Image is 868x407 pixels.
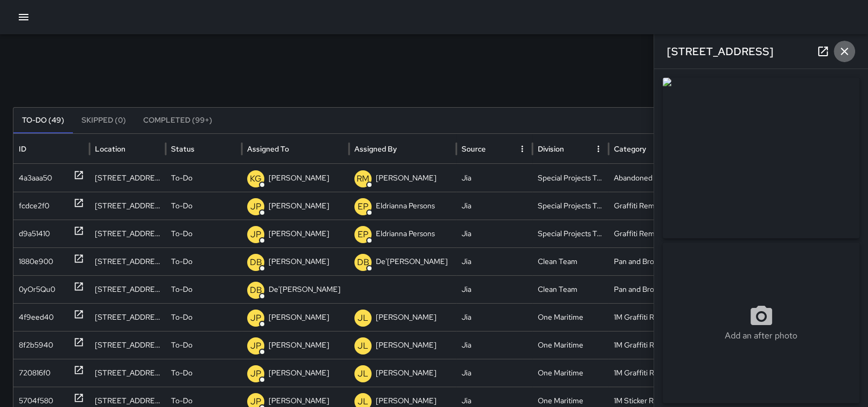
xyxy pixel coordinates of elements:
[19,164,52,192] div: 4a3aaa50
[354,144,397,154] div: Assigned By
[171,144,195,154] div: Status
[357,172,369,185] p: RM
[376,248,448,275] p: De'[PERSON_NAME]
[90,192,166,220] div: 292 Battery Street
[13,108,73,133] button: To-Do (49)
[376,304,436,331] p: [PERSON_NAME]
[538,144,564,154] div: Division
[532,220,609,247] div: Special Projects Team
[269,359,329,387] p: [PERSON_NAME]
[250,312,261,325] p: JP
[90,331,166,359] div: 201-399 Washington Street
[171,220,192,247] p: To-Do
[456,247,532,275] div: Jia
[269,276,340,303] p: De'[PERSON_NAME]
[269,331,329,359] p: [PERSON_NAME]
[250,256,262,269] p: DB
[250,172,262,185] p: KG
[462,144,486,154] div: Source
[73,108,135,133] button: Skipped (0)
[532,275,609,303] div: Clean Team
[456,331,532,359] div: Jia
[609,192,685,220] div: Graffiti Removal
[532,331,609,359] div: One Maritime
[19,304,54,331] div: 4f9eed40
[171,276,192,303] p: To-Do
[250,284,262,297] p: DB
[532,359,609,387] div: One Maritime
[614,144,646,154] div: Category
[269,248,329,275] p: [PERSON_NAME]
[532,192,609,220] div: Special Projects Team
[90,303,166,331] div: 425 Battery Street
[609,303,685,331] div: 1M Graffiti Removal
[250,340,261,352] p: JP
[358,367,368,380] p: JL
[609,331,685,359] div: 1M Graffiti Removal
[90,359,166,387] div: 250 Clay Street
[376,192,435,220] p: Eldrianna Persons
[376,359,436,387] p: [PERSON_NAME]
[609,275,685,303] div: Pan and Broom Block Faces
[609,359,685,387] div: 1M Graffiti Removal
[357,256,369,269] p: DB
[376,164,436,192] p: [PERSON_NAME]
[135,108,221,133] button: Completed (99+)
[19,331,53,359] div: 8f2b5940
[90,275,166,303] div: 8 Montgomery Street
[376,220,435,247] p: Eldrianna Persons
[171,331,192,359] p: To-Do
[456,192,532,220] div: Jia
[269,220,329,247] p: [PERSON_NAME]
[456,220,532,247] div: Jia
[269,304,329,331] p: [PERSON_NAME]
[591,141,606,156] button: Division column menu
[171,248,192,275] p: To-Do
[90,220,166,247] div: 375 Battery Street
[250,367,261,380] p: JP
[19,359,50,387] div: 720816f0
[247,144,289,154] div: Assigned To
[250,200,261,213] p: JP
[358,200,368,213] p: EP
[358,228,368,241] p: EP
[250,228,261,241] p: JP
[90,247,166,275] div: 634 Commercial Street
[19,144,26,154] div: ID
[456,359,532,387] div: Jia
[171,192,192,220] p: To-Do
[456,275,532,303] div: Jia
[532,303,609,331] div: One Maritime
[532,164,609,192] div: Special Projects Team
[532,247,609,275] div: Clean Team
[358,340,368,352] p: JL
[19,276,55,303] div: 0yOr5Qu0
[171,359,192,387] p: To-Do
[95,144,125,154] div: Location
[376,331,436,359] p: [PERSON_NAME]
[456,303,532,331] div: Jia
[19,248,53,275] div: 1880e900
[19,192,49,220] div: fcdce2f0
[515,141,530,156] button: Source column menu
[90,164,166,192] div: 70 Gold Street
[171,304,192,331] p: To-Do
[19,220,50,247] div: d9a51410
[171,164,192,192] p: To-Do
[358,312,368,325] p: JL
[269,192,329,220] p: [PERSON_NAME]
[609,247,685,275] div: Pan and Broom Block Faces
[609,220,685,247] div: Graffiti Removal
[269,164,329,192] p: [PERSON_NAME]
[609,164,685,192] div: Abandoned Bike Lock
[456,164,532,192] div: Jia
